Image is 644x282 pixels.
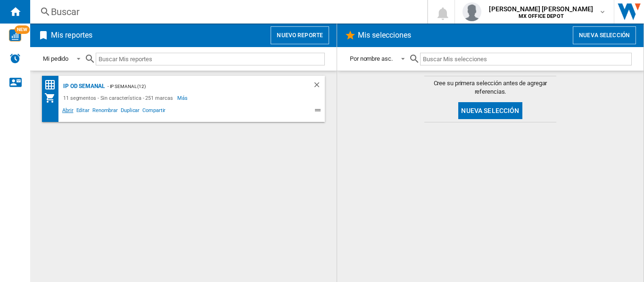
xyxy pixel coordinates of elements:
img: profile.jpg [462,2,481,21]
h2: Mis selecciones [356,26,413,44]
input: Buscar Mis reportes [96,53,325,65]
div: - IP SEMANAL (12) [105,81,294,92]
b: MX OFFICE DEPOT [519,13,564,19]
input: Buscar Mis selecciones [420,53,632,65]
div: Por nombre asc. [350,55,393,62]
span: Editar [75,106,91,117]
span: Abrir [61,106,75,117]
button: Nueva selección [573,26,636,44]
div: Mi pedido [43,55,68,62]
button: Nueva selección [458,102,522,119]
div: IP OD SEMANAL [61,81,105,92]
button: Nuevo reporte [271,26,329,44]
span: Cree su primera selección antes de agregar referencias. [424,79,556,96]
div: Buscar [51,5,403,18]
div: Mi colección [44,92,61,104]
img: alerts-logo.svg [9,53,21,64]
span: Compartir [141,106,167,117]
div: Borrar [313,81,325,92]
span: NEW [15,25,30,34]
span: Más [177,92,189,104]
h2: Mis reportes [49,26,94,44]
div: Matriz de precios [44,79,61,91]
img: wise-card.svg [9,29,21,41]
span: [PERSON_NAME] [PERSON_NAME] [489,4,593,14]
div: 11 segmentos - Sin característica - 251 marcas [61,92,177,104]
span: Renombrar [91,106,119,117]
span: Duplicar [119,106,141,117]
